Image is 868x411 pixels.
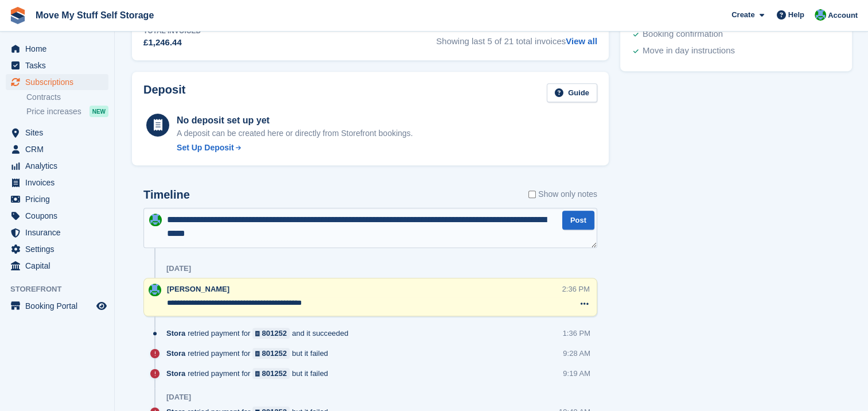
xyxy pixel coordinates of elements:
[149,214,162,226] img: Dan
[25,141,94,157] span: CRM
[6,241,108,257] a: menu
[89,106,108,117] div: NEW
[143,83,185,102] h2: Deposit
[26,92,108,103] a: Contracts
[25,57,94,73] span: Tasks
[643,28,723,41] div: Booking confirmation
[262,328,287,339] div: 801252
[25,191,94,207] span: Pricing
[177,142,413,154] a: Set Up Deposit
[6,175,108,191] a: menu
[6,125,108,141] a: menu
[177,142,234,154] div: Set Up Deposit
[25,125,94,141] span: Sites
[6,74,108,90] a: menu
[262,348,287,359] div: 801252
[25,175,94,191] span: Invoices
[563,368,590,379] div: 9:19 AM
[6,258,108,274] a: menu
[562,211,594,230] button: Post
[166,348,334,359] div: retried payment for but it failed
[143,188,190,201] h2: Timeline
[815,9,826,21] img: Dan
[9,7,26,24] img: stora-icon-8386f47178a22dfd0bd8f6a31ec36ba5ce8667c1dd55bd0f319d3a0aa187defe.svg
[95,299,108,313] a: Preview store
[143,36,201,49] div: £1,246.44
[252,368,290,379] a: 801252
[177,127,413,139] p: A deposit can be created here or directly from Storefront bookings.
[166,348,185,359] span: Stora
[166,368,185,379] span: Stora
[166,264,191,273] div: [DATE]
[828,10,858,21] span: Account
[25,298,94,314] span: Booking Portal
[566,36,597,46] a: View all
[6,208,108,224] a: menu
[31,6,158,25] a: Move My Stuff Self Storage
[731,9,754,21] span: Create
[25,41,94,57] span: Home
[166,368,334,379] div: retried payment for but it failed
[6,41,108,57] a: menu
[6,158,108,174] a: menu
[177,114,413,127] div: No deposit set up yet
[25,241,94,257] span: Settings
[436,26,597,49] span: Showing last 5 of 21 total invoices
[6,141,108,157] a: menu
[643,44,735,58] div: Move in day instructions
[252,328,290,339] a: 801252
[788,9,804,21] span: Help
[25,224,94,241] span: Insurance
[528,188,597,200] label: Show only notes
[25,74,94,90] span: Subscriptions
[6,224,108,241] a: menu
[25,258,94,274] span: Capital
[563,348,590,359] div: 9:28 AM
[166,328,354,339] div: retried payment for and it succeeded
[167,285,229,293] span: [PERSON_NAME]
[252,348,290,359] a: 801252
[25,158,94,174] span: Analytics
[149,284,161,296] img: Dan
[166,393,191,402] div: [DATE]
[262,368,287,379] div: 801252
[10,284,114,295] span: Storefront
[6,57,108,73] a: menu
[6,298,108,314] a: menu
[6,191,108,207] a: menu
[563,328,590,339] div: 1:36 PM
[528,188,536,200] input: Show only notes
[562,284,590,294] div: 2:36 PM
[166,328,185,339] span: Stora
[547,83,597,102] a: Guide
[25,208,94,224] span: Coupons
[26,106,81,117] span: Price increases
[26,105,108,118] a: Price increases NEW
